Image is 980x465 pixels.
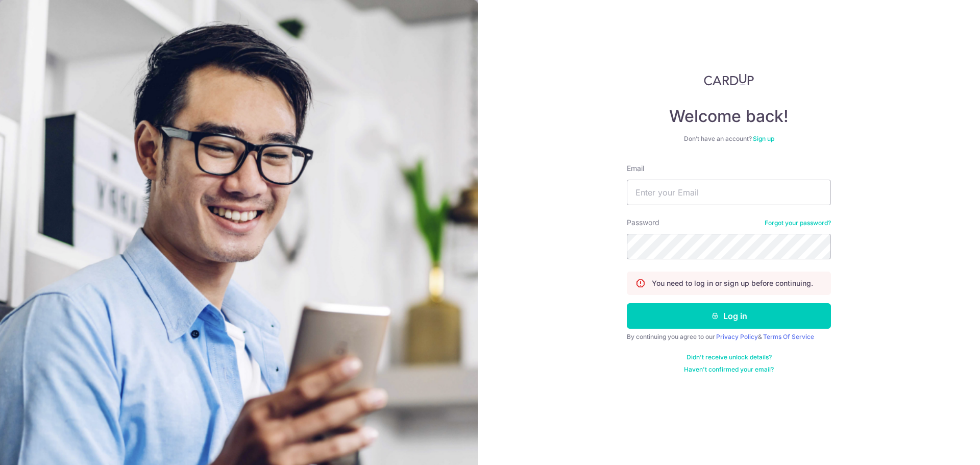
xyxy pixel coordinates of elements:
a: Forgot your password? [765,219,831,227]
button: Log in [627,303,831,329]
a: Haven't confirmed your email? [684,365,774,374]
p: You need to log in or sign up before continuing. [652,278,813,288]
a: Privacy Policy [716,333,758,340]
img: CardUp Logo [704,74,754,86]
div: By continuing you agree to our & [627,333,831,341]
a: Didn't receive unlock details? [687,353,772,361]
a: Terms Of Service [763,333,814,340]
h4: Welcome back! [627,106,831,127]
input: Enter your Email [627,180,831,205]
a: Sign up [753,135,774,142]
label: Password [627,217,659,228]
div: Don’t have an account? [627,135,831,143]
label: Email [627,163,644,174]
